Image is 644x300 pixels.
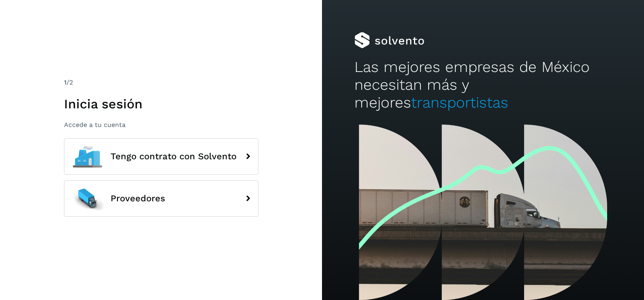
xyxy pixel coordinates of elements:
span: transportistas [411,94,508,111]
span: Tengo contrato con Solvento [111,152,237,161]
span: 1 [64,78,66,86]
div: /2 [64,78,258,87]
h1: Inicia sesión [64,96,258,112]
button: Proveedores [64,180,258,217]
button: Tengo contrato con Solvento [64,138,258,175]
p: Accede a tu cuenta [64,121,258,129]
span: Proveedores [111,194,165,203]
h2: Las mejores empresas de México necesitan más y mejores [354,58,612,112]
